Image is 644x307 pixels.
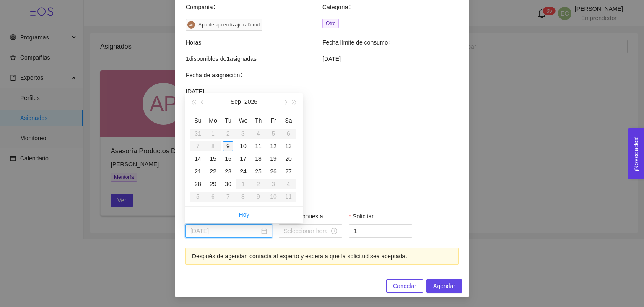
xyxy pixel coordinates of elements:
span: Fecha límite de consumo [322,38,394,47]
div: Después de agendar, contacta al experto y espera a que la solicitud sea aceptada. [192,252,452,261]
input: Hora propuesta [284,226,330,236]
td: 2025-09-13 [281,140,296,152]
span: Categoría [322,3,354,12]
td: 2025-09-24 [236,165,251,178]
span: Agendar [433,281,455,291]
input: Solicitar [349,225,412,237]
td: 2025-09-11 [251,140,266,152]
div: 23 [223,166,233,176]
div: 20 [283,154,293,164]
td: 2025-09-27 [281,165,296,178]
a: Hoy [239,211,249,218]
th: We [236,114,251,127]
div: 11 [253,141,263,151]
td: 2025-09-15 [205,152,221,165]
td: 2025-09-18 [251,152,266,165]
input: Fecha propuesta [190,226,260,236]
div: 22 [208,166,218,176]
button: Open Feedback Widget [628,128,644,179]
span: 1 disponibles de 1 asignadas [186,54,322,63]
td: 2025-09-20 [281,152,296,165]
label: Solicitar [349,212,374,221]
td: 2025-09-19 [266,152,281,165]
td: 2025-09-16 [221,152,236,165]
button: Agendar [426,279,462,293]
th: Tu [221,114,236,127]
div: 25 [253,166,263,176]
button: 2025 [244,93,257,110]
div: 21 [193,166,203,176]
div: 13 [283,141,293,151]
div: 28 [193,179,203,189]
div: 9 [223,141,233,151]
td: 2025-09-21 [190,165,205,178]
th: Th [251,114,266,127]
span: Horas [186,38,207,47]
td: 2025-09-26 [266,165,281,178]
span: Fecha de asignación [186,71,246,80]
div: 18 [253,154,263,164]
button: Sep [231,93,241,110]
td: 2025-09-22 [205,165,221,178]
td: 2025-09-10 [236,140,251,152]
span: Compañía [186,3,218,12]
td: 2025-09-09 [221,140,236,152]
td: 2025-09-28 [190,178,205,190]
td: 2025-09-25 [251,165,266,178]
div: 17 [238,154,248,164]
div: 12 [268,141,278,151]
td: 2025-09-17 [236,152,251,165]
td: 2025-09-29 [205,178,221,190]
div: 26 [268,166,278,176]
td: 2025-09-30 [221,178,236,190]
th: Sa [281,114,296,127]
div: 10 [238,141,248,151]
div: 27 [283,166,293,176]
td: 2025-09-12 [266,140,281,152]
th: Mo [205,114,221,127]
div: 16 [223,154,233,164]
span: AD [189,24,193,27]
td: 2025-09-14 [190,152,205,165]
div: 29 [208,179,218,189]
div: 24 [238,166,248,176]
th: Su [190,114,205,127]
label: Hora propuesta [279,212,323,221]
div: 15 [208,154,218,164]
div: App de aprendizaje ralámuli [198,21,261,29]
span: Otro [322,19,339,28]
td: 2025-09-23 [221,165,236,178]
button: Cancelar [386,279,423,293]
span: [DATE] [322,54,458,63]
div: 30 [223,179,233,189]
span: Cancelar [393,281,416,291]
span: [DATE] [186,87,458,96]
th: Fr [266,114,281,127]
div: 14 [193,154,203,164]
div: 19 [268,154,278,164]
